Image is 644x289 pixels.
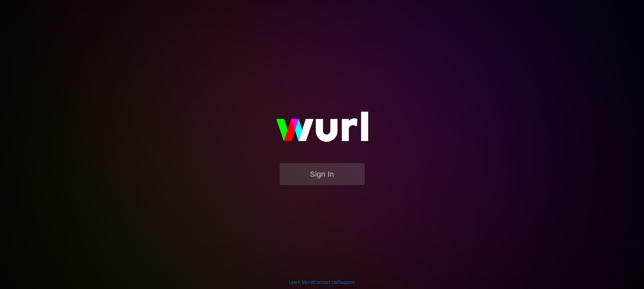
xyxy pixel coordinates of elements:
a: Support [338,279,355,285]
div: | | [289,279,355,286]
a: Learn More [289,279,313,285]
button: Sign In [280,163,365,185]
img: wurl-logo-on-black-223613ac3d8ba8fe6dc639794a292ebdb59501304c7dfd60c99c58986ef67473.svg [254,97,390,163]
a: Contact Us [314,279,337,285]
